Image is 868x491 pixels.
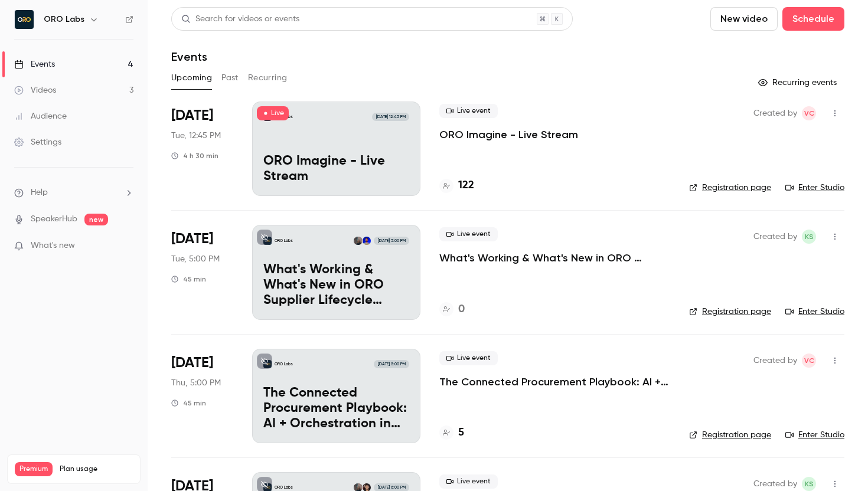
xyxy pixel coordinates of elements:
h1: Events [171,50,207,64]
div: 45 min [171,274,206,284]
span: [DATE] 5:00 PM [374,360,409,368]
div: 4 h 30 min [171,151,218,161]
h4: 122 [458,178,474,194]
span: Live event [439,104,498,118]
p: What's Working & What's New in ORO Supplier Lifecycle Mangement [263,263,409,308]
span: Thu, 5:00 PM [171,377,221,389]
span: KS [805,230,814,244]
img: Hrishi Kaikini [363,237,371,245]
span: Plan usage [60,464,133,474]
a: ORO Imagine - Live StreamORO Labs[DATE] 12:45 PMORO Imagine - Live Stream [252,102,420,196]
p: ORO Labs [275,361,293,367]
span: Kelli Stanley [802,477,816,491]
h6: ORO Labs [44,14,84,25]
span: Created by [753,230,797,244]
span: What's new [31,240,75,252]
div: Videos [14,84,56,96]
p: The Connected Procurement Playbook: AI + Orchestration in Action [263,386,409,431]
div: Search for videos or events [181,13,299,25]
h4: 0 [458,302,465,317]
button: New video [710,7,778,31]
a: The Connected Procurement Playbook: AI + Orchestration in ActionORO Labs[DATE] 5:00 PMThe Connect... [252,349,420,443]
div: Events [14,58,55,70]
span: Help [31,186,48,199]
span: VC [804,106,814,120]
a: Enter Studio [785,182,844,194]
span: [DATE] [171,230,213,248]
div: 45 min [171,398,206,408]
span: Live [257,106,289,120]
span: Kelli Stanley [802,230,816,244]
a: ORO Imagine - Live Stream [439,127,578,142]
button: Upcoming [171,68,212,87]
iframe: Noticeable Trigger [119,241,133,251]
button: Schedule [782,7,844,31]
span: VC [804,353,814,368]
a: 5 [439,425,464,441]
img: Kelli Stanley [354,237,362,245]
p: ORO Imagine - Live Stream [263,154,409,185]
span: Live event [439,351,498,365]
img: ORO Labs [15,10,34,29]
div: Oct 7 Tue, 12:45 PM (Europe/Amsterdam) [171,102,233,196]
li: help-dropdown-opener [14,186,133,199]
span: Live event [439,474,498,489]
p: ORO Labs [275,238,293,244]
a: SpeakerHub [31,213,77,225]
div: Oct 16 Thu, 11:00 AM (America/Detroit) [171,349,233,443]
a: Registration page [689,306,771,317]
button: Recurring events [753,73,844,92]
a: Enter Studio [785,306,844,317]
div: Audience [14,110,67,122]
span: Tue, 12:45 PM [171,130,221,142]
span: new [84,214,108,225]
span: Vlad Croitoru [802,106,816,120]
a: What's Working & What's New in ORO Supplier Lifecycle MangementORO LabsHrishi KaikiniKelli Stanle... [252,225,420,319]
h4: 5 [458,425,464,441]
a: 122 [439,178,474,194]
span: Premium [15,462,53,476]
span: Created by [753,106,797,120]
a: Registration page [689,182,771,194]
div: Oct 14 Tue, 10:00 AM (America/Chicago) [171,225,233,319]
button: Past [221,68,239,87]
span: [DATE] 12:45 PM [372,113,409,121]
button: Recurring [248,68,288,87]
span: KS [805,477,814,491]
span: [DATE] [171,106,213,125]
a: What's Working & What's New in ORO Supplier Lifecycle Mangement [439,251,670,265]
a: The Connected Procurement Playbook: AI + Orchestration in Action [439,375,670,389]
a: Enter Studio [785,429,844,441]
span: Created by [753,477,797,491]
span: Created by [753,353,797,368]
a: Registration page [689,429,771,441]
span: Vlad Croitoru [802,353,816,368]
span: [DATE] [171,353,213,372]
span: Live event [439,227,498,241]
p: ORO Labs [275,485,293,490]
a: 0 [439,302,465,317]
div: Settings [14,136,61,148]
span: Tue, 5:00 PM [171,253,220,265]
span: [DATE] 5:00 PM [374,237,409,245]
